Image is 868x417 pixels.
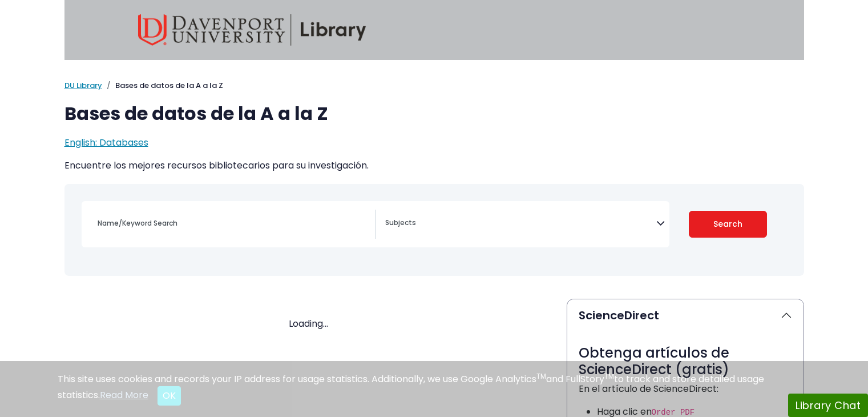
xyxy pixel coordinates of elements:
img: Davenport University Library [138,14,366,46]
a: English: Databases [64,136,148,149]
input: Name/Keyword Search [91,215,375,231]
h1: Bases de datos de la A a la Z [64,103,804,125]
nav: Search filters [64,184,804,276]
div: Loading... [64,317,553,331]
button: Submit for Search Results [689,211,767,238]
button: Close [158,386,181,406]
textarea: Search [385,219,656,228]
button: ScienceDirect [567,299,804,331]
li: Bases de datos de la A a la Z [102,80,223,91]
h3: Obtenga artículos de ScienceDirect (gratis) [579,345,792,378]
a: Read More [100,388,148,402]
button: Library Chat [788,394,868,417]
div: This site uses cookies and records your IP address for usage statistics. Additionally, we use Goo... [58,372,811,406]
p: Encuentre los mejores recursos bibliotecarios para su investigación. [64,159,804,173]
a: DU Library [64,80,102,91]
sup: TM [536,371,546,381]
sup: TM [604,371,614,381]
nav: breadcrumb [64,80,804,91]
